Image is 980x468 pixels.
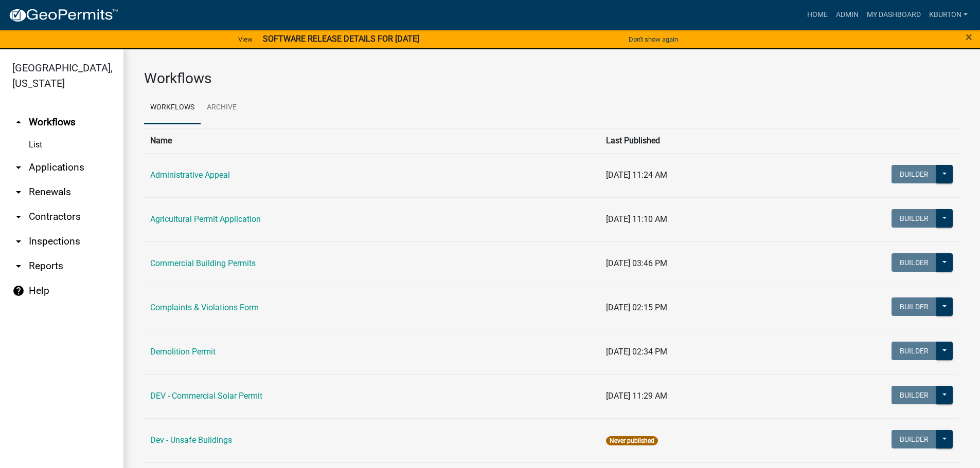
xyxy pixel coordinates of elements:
span: [DATE] 11:24 AM [606,170,667,180]
a: Complaints & Violations Form [150,303,259,312]
button: Builder [892,165,937,183]
i: arrow_drop_up [12,116,25,128]
span: [DATE] 02:15 PM [606,303,667,312]
span: [DATE] 03:46 PM [606,258,667,268]
button: Builder [892,342,937,360]
a: Archive [201,91,243,124]
strong: SOFTWARE RELEASE DETAILS FOR [DATE] [263,34,419,44]
a: Commercial Building Permits [150,258,256,268]
i: arrow_drop_down [12,186,25,198]
a: Agricultural Permit Application [150,214,261,224]
a: Workflows [144,91,201,124]
button: Close [966,31,972,43]
button: Builder [892,253,937,272]
a: Admin [832,5,863,25]
a: DEV - Commercial Solar Permit [150,391,262,401]
i: arrow_drop_down [12,211,25,223]
button: Builder [892,209,937,228]
button: Don't show again [625,31,682,48]
th: Name [144,128,600,153]
i: arrow_drop_down [12,161,25,174]
a: Dev - Unsafe Buildings [150,435,232,445]
a: View [234,31,257,48]
span: [DATE] 11:10 AM [606,214,667,224]
span: × [966,30,972,44]
h3: Workflows [144,70,959,87]
button: Builder [892,386,937,404]
button: Builder [892,430,937,448]
a: Demolition Permit [150,347,216,357]
th: Last Published [600,128,778,153]
a: Home [803,5,832,25]
span: [DATE] 11:29 AM [606,391,667,401]
a: kburton [925,5,972,25]
a: My Dashboard [863,5,925,25]
i: help [12,285,25,297]
button: Builder [892,297,937,316]
span: [DATE] 02:34 PM [606,347,667,357]
i: arrow_drop_down [12,260,25,272]
i: arrow_drop_down [12,235,25,248]
a: Administrative Appeal [150,170,230,180]
span: Never published [606,436,658,445]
